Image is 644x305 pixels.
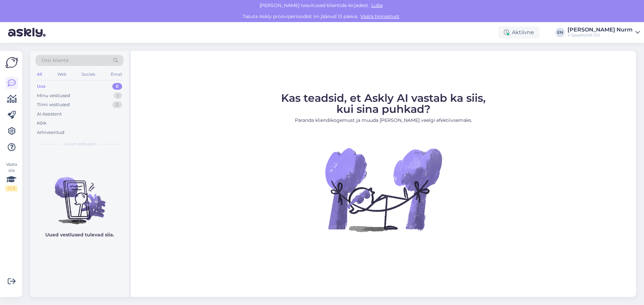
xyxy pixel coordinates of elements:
[555,28,565,37] div: EN
[112,83,122,90] div: 0
[80,70,97,79] div: Socials
[5,161,17,192] div: Vaata siia
[64,141,95,147] span: Uued vestlused
[281,117,486,124] p: Paranda kliendikogemust ja muuda [PERSON_NAME] veelgi efektiivsemaks.
[37,101,70,108] div: Tiimi vestlused
[56,70,68,79] div: Web
[498,26,539,39] div: Aktiivne
[5,185,17,192] div: 0 / 3
[114,92,122,99] div: 1
[37,92,70,99] div: Minu vestlused
[358,13,401,19] a: Vaata hinnastust
[42,57,68,64] span: Otsi kliente
[112,101,122,108] div: 0
[37,120,47,127] div: Kõik
[109,70,123,79] div: Email
[568,27,640,38] a: [PERSON_NAME] NurmV Spaahotell OÜ
[568,32,633,38] div: V Spaahotell OÜ
[37,83,46,90] div: Uus
[37,129,64,136] div: Arhiveeritud
[30,165,129,225] img: No chats
[369,2,385,8] span: Luba
[37,111,62,118] div: AI Assistent
[568,27,633,32] div: [PERSON_NAME] Nurm
[45,231,114,238] p: Uued vestlused tulevad siia.
[5,56,18,69] img: Askly Logo
[281,91,486,116] span: Kas teadsid, et Askly AI vastab ka siis, kui sina puhkad?
[36,70,43,79] div: All
[323,129,444,250] img: No Chat active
